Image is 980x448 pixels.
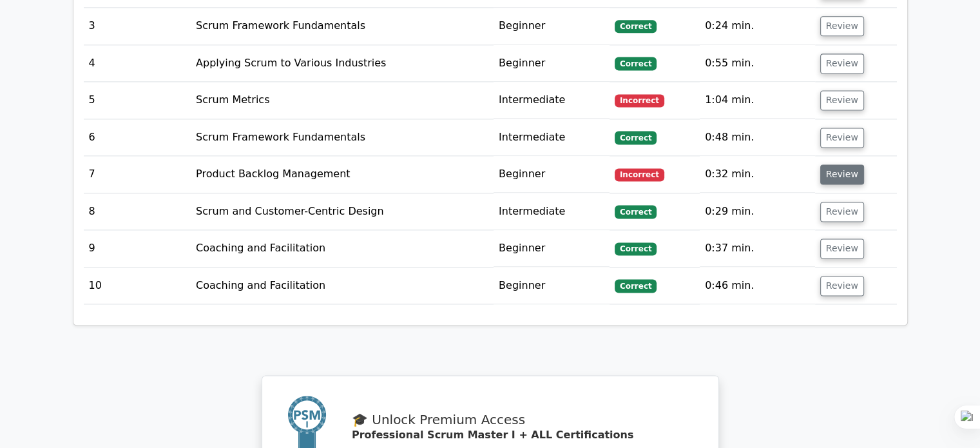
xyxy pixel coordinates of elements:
[820,202,864,222] button: Review
[700,8,815,44] td: 0:24 min.
[700,230,815,267] td: 0:37 min.
[615,57,657,70] span: Correct
[494,193,610,230] td: Intermediate
[700,193,815,230] td: 0:29 min.
[700,156,815,193] td: 0:32 min.
[615,205,657,218] span: Correct
[615,94,664,107] span: Incorrect
[820,276,864,296] button: Review
[700,268,815,304] td: 0:46 min.
[494,45,610,82] td: Beginner
[820,164,864,184] button: Review
[494,119,610,156] td: Intermediate
[191,119,494,156] td: Scrum Framework Fundamentals
[84,193,191,230] td: 8
[191,82,494,119] td: Scrum Metrics
[84,268,191,304] td: 10
[820,16,864,36] button: Review
[820,90,864,110] button: Review
[191,45,494,82] td: Applying Scrum to Various Industries
[84,119,191,156] td: 6
[191,268,494,304] td: Coaching and Facilitation
[820,54,864,73] button: Review
[494,230,610,267] td: Beginner
[191,156,494,193] td: Product Backlog Management
[191,230,494,267] td: Coaching and Facilitation
[700,82,815,119] td: 1:04 min.
[84,8,191,44] td: 3
[700,45,815,82] td: 0:55 min.
[84,156,191,193] td: 7
[84,45,191,82] td: 4
[84,82,191,119] td: 5
[615,20,657,33] span: Correct
[820,128,864,148] button: Review
[615,242,657,255] span: Correct
[494,156,610,193] td: Beginner
[84,230,191,267] td: 9
[494,268,610,304] td: Beginner
[191,193,494,230] td: Scrum and Customer-Centric Design
[494,8,610,44] td: Beginner
[820,239,864,258] button: Review
[615,131,657,144] span: Correct
[615,168,664,181] span: Incorrect
[494,82,610,119] td: Intermediate
[191,8,494,44] td: Scrum Framework Fundamentals
[700,119,815,156] td: 0:48 min.
[615,279,657,292] span: Correct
